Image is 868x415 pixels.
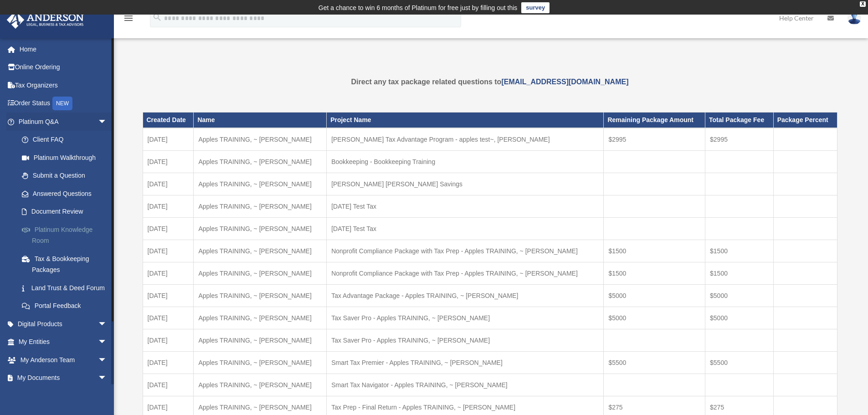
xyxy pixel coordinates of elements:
a: Platinum Q&Aarrow_drop_down [6,113,121,131]
td: $1500 [604,262,705,285]
td: [DATE] [143,173,194,195]
td: [DATE] Test Tax [327,195,604,218]
td: Tax Advantage Package - Apples TRAINING, ~ [PERSON_NAME] [327,285,604,307]
td: Nonprofit Compliance Package with Tax Prep - Apples TRAINING, ~ [PERSON_NAME] [327,240,604,262]
a: Tax Organizers [6,76,121,94]
td: Smart Tax Premier - Apples TRAINING, ~ [PERSON_NAME] [327,352,604,374]
a: menu [123,16,134,24]
td: Bookkeeping - Bookkeeping Training [327,151,604,173]
td: Apples TRAINING, ~ [PERSON_NAME] [194,151,327,173]
a: Submit a Question [13,167,121,185]
a: My Entitiesarrow_drop_down [6,333,121,351]
a: Platinum Walkthrough [13,149,121,167]
td: $1500 [604,240,705,262]
td: Apples TRAINING, ~ [PERSON_NAME] [194,173,327,195]
td: [DATE] [143,285,194,307]
a: Land Trust & Deed Forum [13,279,121,297]
td: Apples TRAINING, ~ [PERSON_NAME] [194,128,327,151]
td: [DATE] [143,218,194,240]
td: Apples TRAINING, ~ [PERSON_NAME] [194,329,327,352]
a: [EMAIL_ADDRESS][DOMAIN_NAME] [501,78,628,86]
div: Get a chance to win 6 months of Platinum for free just by filling out this [318,2,518,13]
td: $5500 [604,352,705,374]
a: Online Ordering [6,58,121,77]
td: $2995 [604,128,705,151]
td: [DATE] Test Tax [327,218,604,240]
td: Tax Saver Pro - Apples TRAINING, ~ [PERSON_NAME] [327,307,604,329]
td: [DATE] [143,195,194,218]
a: Client FAQ [13,131,121,149]
td: [DATE] [143,352,194,374]
td: Apples TRAINING, ~ [PERSON_NAME] [194,262,327,285]
td: [DATE] [143,151,194,173]
a: survey [521,2,550,13]
td: Apples TRAINING, ~ [PERSON_NAME] [194,285,327,307]
td: Apples TRAINING, ~ [PERSON_NAME] [194,307,327,329]
div: NEW [52,97,72,110]
th: Package Percent [773,113,837,128]
span: arrow_drop_down [98,369,116,388]
a: Platinum Knowledge Room [13,220,121,250]
td: $5000 [604,285,705,307]
td: [PERSON_NAME] Tax Advantage Program - apples test~, [PERSON_NAME] [327,128,604,151]
div: close [860,1,866,7]
td: $1500 [705,240,774,262]
td: Apples TRAINING, ~ [PERSON_NAME] [194,374,327,396]
td: Apples TRAINING, ~ [PERSON_NAME] [194,352,327,374]
td: [DATE] [143,240,194,262]
td: $1500 [705,262,774,285]
a: My Anderson Teamarrow_drop_down [6,351,121,369]
td: [DATE] [143,262,194,285]
a: Document Review [13,203,121,221]
th: Total Package Fee [705,113,774,128]
strong: Direct any tax package related questions to [351,78,629,86]
a: Portal Feedback [13,297,121,315]
i: search [152,12,162,22]
td: Apples TRAINING, ~ [PERSON_NAME] [194,195,327,218]
td: [DATE] [143,128,194,151]
a: Order StatusNEW [6,94,121,113]
a: Answered Questions [13,184,121,203]
td: $5000 [604,307,705,329]
td: Smart Tax Navigator - Apples TRAINING, ~ [PERSON_NAME] [327,374,604,396]
td: $5000 [705,285,774,307]
th: Remaining Package Amount [604,113,705,128]
span: arrow_drop_down [98,113,116,131]
a: Digital Productsarrow_drop_down [6,315,121,333]
td: Tax Saver Pro - Apples TRAINING, ~ [PERSON_NAME] [327,329,604,352]
td: $5500 [705,352,774,374]
td: [DATE] [143,374,194,396]
td: Apples TRAINING, ~ [PERSON_NAME] [194,240,327,262]
span: arrow_drop_down [98,333,116,352]
img: User Pic [847,11,861,25]
td: $5000 [705,307,774,329]
th: Name [194,113,327,128]
td: [DATE] [143,307,194,329]
td: Nonprofit Compliance Package with Tax Prep - Apples TRAINING, ~ [PERSON_NAME] [327,262,604,285]
th: Project Name [327,113,604,128]
img: Anderson Advisors Platinum Portal [4,11,87,29]
th: Created Date [143,113,194,128]
td: Apples TRAINING, ~ [PERSON_NAME] [194,218,327,240]
td: $2995 [705,128,774,151]
a: Tax & Bookkeeping Packages [13,250,116,279]
span: arrow_drop_down [98,315,116,333]
a: My Documentsarrow_drop_down [6,369,121,387]
td: [DATE] [143,329,194,352]
i: menu [123,13,134,24]
td: [PERSON_NAME] [PERSON_NAME] Savings [327,173,604,195]
a: Home [6,40,121,58]
span: arrow_drop_down [98,351,116,369]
